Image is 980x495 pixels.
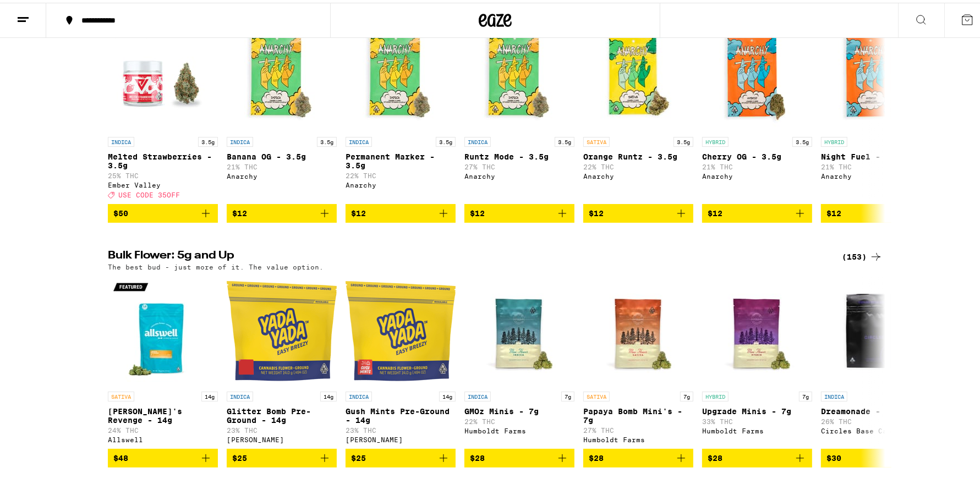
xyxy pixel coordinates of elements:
[464,273,574,446] a: Open page for GMOz Minis - 7g from Humboldt Farms
[346,169,456,177] p: 22% THC
[821,404,931,413] p: Dreamonade - 7g
[702,161,812,168] p: 21% THC
[346,201,456,220] button: Add to bag
[108,273,218,446] a: Open page for Jack's Revenge - 14g from Allswell
[464,415,574,422] p: 22% THC
[464,273,574,383] img: Humboldt Farms - GMOz Minis - 7g
[583,424,693,431] p: 27% THC
[227,424,337,431] p: 23% THC
[113,206,128,215] span: $50
[583,446,693,465] button: Add to bag
[108,404,218,422] p: [PERSON_NAME]'s Revenge - 14g
[464,161,574,168] p: 27% THC
[470,206,485,215] span: $12
[232,206,247,215] span: $12
[118,189,180,196] span: USE CODE 35OFF
[227,446,337,465] button: Add to bag
[227,150,337,158] p: Banana OG - 3.5g
[821,150,931,158] p: Night Fuel - 3.5g
[108,446,218,465] button: Add to bag
[108,169,218,177] p: 25% THC
[317,134,337,144] p: 3.5g
[439,389,456,399] p: 14g
[708,451,722,460] span: $28
[821,170,931,177] div: Anarchy
[821,446,931,465] button: Add to bag
[464,150,574,158] p: Runtz Mode - 3.5g
[351,451,366,460] span: $25
[346,134,372,144] p: INDICA
[702,425,812,432] div: Humboldt Farms
[821,134,847,144] p: HYBRID
[227,161,337,168] p: 21% THC
[702,446,812,465] button: Add to bag
[826,206,841,215] span: $12
[583,170,693,177] div: Anarchy
[108,150,218,167] p: Melted Strawberries - 3.5g
[821,161,931,168] p: 21% THC
[821,389,847,399] p: INDICA
[346,179,456,186] div: Anarchy
[227,404,337,422] p: Glitter Bomb Pre-Ground - 14g
[792,134,812,144] p: 3.5g
[464,201,574,220] button: Add to bag
[464,19,574,201] a: Open page for Runtz Mode - 3.5g from Anarchy
[227,134,253,144] p: INDICA
[113,451,128,460] span: $48
[227,19,337,201] a: Open page for Banana OG - 3.5g from Anarchy
[821,273,931,446] a: Open page for Dreamonade - 7g from Circles Base Camp
[108,201,218,220] button: Add to bag
[464,19,574,129] img: Anarchy - Runtz Mode - 3.5g
[583,273,693,383] img: Humboldt Farms - Papaya Bomb Mini's - 7g
[464,425,574,432] div: Humboldt Farms
[799,389,812,399] p: 7g
[821,415,931,422] p: 26% THC
[346,424,456,431] p: 23% THC
[702,273,812,383] img: Humboldt Farms - Upgrade Minis - 7g
[464,446,574,465] button: Add to bag
[470,451,485,460] span: $28
[708,206,722,215] span: $12
[583,201,693,220] button: Add to bag
[583,404,693,422] p: Papaya Bomb Mini's - 7g
[108,389,134,399] p: SATIVA
[702,415,812,422] p: 33% THC
[7,8,79,16] span: Hi. Need any help?
[198,134,218,144] p: 3.5g
[232,451,247,460] span: $25
[201,389,218,399] p: 14g
[702,201,812,220] button: Add to bag
[555,134,574,144] p: 3.5g
[583,433,693,441] div: Humboldt Farms
[346,404,456,422] p: Gush Mints Pre-Ground - 14g
[589,206,604,215] span: $12
[108,424,218,431] p: 24% THC
[464,134,491,144] p: INDICA
[702,273,812,446] a: Open page for Upgrade Minis - 7g from Humboldt Farms
[227,201,337,220] button: Add to bag
[227,433,337,441] div: [PERSON_NAME]
[702,404,812,413] p: Upgrade Minis - 7g
[589,451,604,460] span: $28
[583,150,693,158] p: Orange Runtz - 3.5g
[702,389,729,399] p: HYBRID
[464,389,491,399] p: INDICA
[842,248,883,261] div: (153)
[702,134,729,144] p: HYBRID
[821,19,931,201] a: Open page for Night Fuel - 3.5g from Anarchy
[227,389,253,399] p: INDICA
[346,150,456,167] p: Permanent Marker - 3.5g
[680,389,693,399] p: 7g
[108,433,218,441] div: Allswell
[108,261,324,268] p: The best bud - just more of it. The value option.
[108,134,134,144] p: INDICA
[227,273,337,446] a: Open page for Glitter Bomb Pre-Ground - 14g from Yada Yada
[821,19,931,129] img: Anarchy - Night Fuel - 3.5g
[346,19,456,129] img: Anarchy - Permanent Marker - 3.5g
[346,446,456,465] button: Add to bag
[583,161,693,168] p: 22% THC
[583,19,693,201] a: Open page for Orange Runtz - 3.5g from Anarchy
[108,273,218,383] img: Allswell - Jack's Revenge - 14g
[702,19,812,201] a: Open page for Cherry OG - 3.5g from Anarchy
[702,170,812,177] div: Anarchy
